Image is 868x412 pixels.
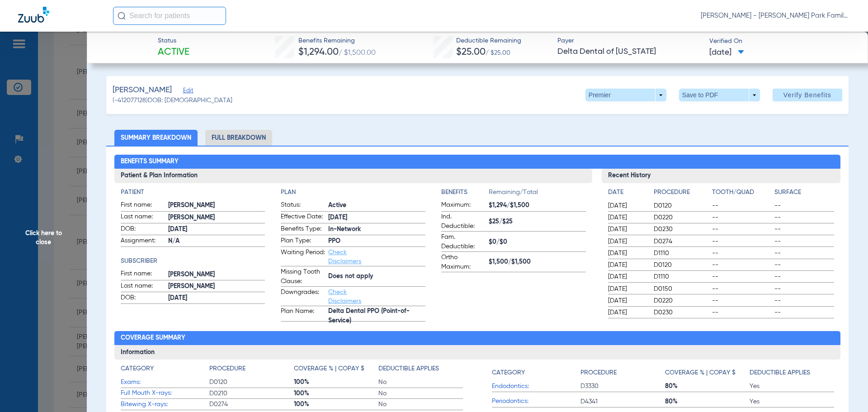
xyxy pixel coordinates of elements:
[654,296,709,305] span: D0220
[441,200,486,211] span: Maximum:
[774,249,834,258] span: --
[712,237,772,246] span: --
[114,169,592,183] h3: Patient & Plan Information
[654,225,709,234] span: D0230
[121,236,165,247] span: Assignment:
[774,201,834,210] span: --
[557,36,702,46] span: Payer
[121,212,165,223] span: Last name:
[328,312,425,321] span: Delta Dental PPO (Point-of-Service)
[378,378,463,387] span: No
[121,224,165,235] span: DOB:
[774,188,834,197] h4: Surface
[608,249,646,258] span: [DATE]
[489,237,586,247] span: $0/$0
[580,397,665,406] span: D4341
[750,368,810,378] h4: Deductible Applies
[774,188,834,200] app-breakdown-title: Surface
[456,47,486,57] span: $25.00
[294,364,364,374] h4: Coverage % | Copay $
[654,272,709,281] span: D1110
[712,272,772,281] span: --
[602,169,841,183] h3: Recent History
[608,225,646,234] span: [DATE]
[774,308,834,317] span: --
[492,364,580,381] app-breakdown-title: Category
[654,249,709,258] span: D1110
[750,364,834,381] app-breakdown-title: Deductible Applies
[712,260,772,270] span: --
[774,272,834,281] span: --
[294,389,378,398] span: 100%
[489,201,586,210] span: $1,294/$1,500
[679,89,760,101] button: Save to PDF
[118,12,126,20] img: Search Icon
[113,96,232,105] span: (-412077128) DOB: [DEMOGRAPHIC_DATA]
[183,87,191,96] span: Edit
[298,36,376,46] span: Benefits Remaining
[712,284,772,294] span: --
[168,201,265,210] span: [PERSON_NAME]
[608,260,646,270] span: [DATE]
[608,296,646,305] span: [DATE]
[441,188,489,197] h4: Benefits
[378,364,463,377] app-breakdown-title: Deductible Applies
[205,130,272,146] li: Full Breakdown
[209,400,294,409] span: D0274
[209,378,294,387] span: D0120
[654,260,709,270] span: D0120
[654,188,709,197] h4: Procedure
[281,307,325,321] span: Plan Name:
[492,382,580,391] span: Endodontics:
[783,91,831,99] span: Verify Benefits
[281,236,325,247] span: Plan Type:
[712,308,772,317] span: --
[580,368,617,378] h4: Procedure
[608,272,646,281] span: [DATE]
[18,7,49,23] img: Zuub Logo
[654,284,709,294] span: D0150
[665,397,750,406] span: 80%
[209,364,294,377] app-breakdown-title: Procedure
[281,248,325,266] span: Waiting Period:
[774,237,834,246] span: --
[121,378,209,387] span: Exams:
[378,364,439,374] h4: Deductible Applies
[281,200,325,211] span: Status:
[608,188,646,197] h4: Date
[441,188,489,200] app-breakdown-title: Benefits
[489,188,586,200] span: Remaining/Total
[121,200,165,211] span: First name:
[121,256,265,266] h4: Subscriber
[665,382,750,391] span: 80%
[114,345,841,360] h3: Information
[654,201,709,210] span: D0120
[114,130,198,146] li: Summary Breakdown
[121,400,209,409] span: Bitewing X-rays:
[158,46,189,59] span: Active
[121,293,165,304] span: DOB:
[750,397,834,406] span: Yes
[585,89,666,101] button: Premier
[281,267,325,286] span: Missing Tooth Clause:
[328,289,361,304] a: Check Disclaimers
[608,308,646,317] span: [DATE]
[712,225,772,234] span: --
[709,47,744,58] span: [DATE]
[168,213,265,223] span: [PERSON_NAME]
[281,224,325,235] span: Benefits Type:
[608,213,646,222] span: [DATE]
[121,269,165,280] span: First name:
[608,284,646,294] span: [DATE]
[114,155,841,169] h2: Benefits Summary
[709,37,854,46] span: Verified On
[339,49,376,57] span: / $1,500.00
[492,368,525,378] h4: Category
[168,282,265,291] span: [PERSON_NAME]
[557,46,702,57] span: Delta Dental of [US_STATE]
[113,7,226,25] input: Search for patients
[580,382,665,391] span: D3330
[774,213,834,222] span: --
[294,378,378,387] span: 100%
